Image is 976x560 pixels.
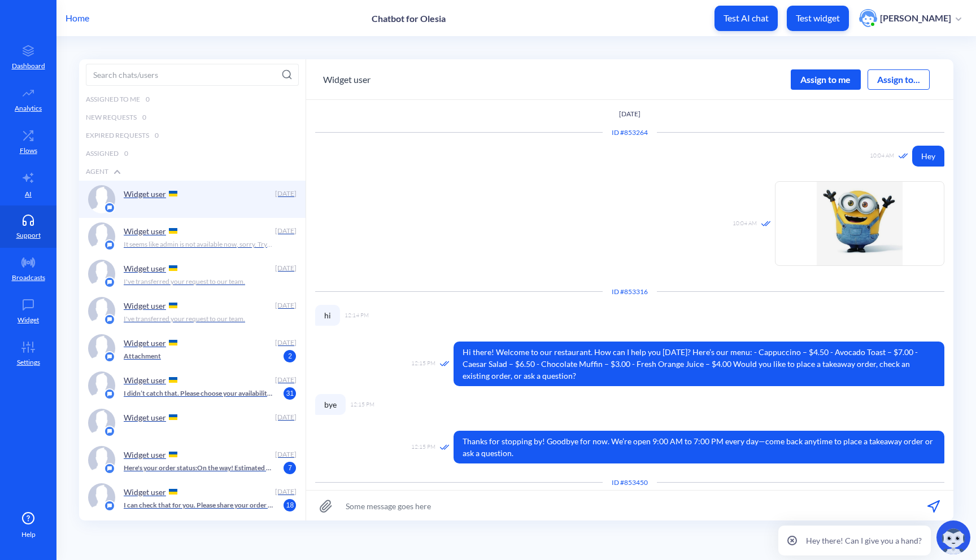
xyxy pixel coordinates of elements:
a: platform iconWidget user [DATE]Attachment [79,330,306,367]
div: [DATE] [274,449,297,460]
span: 12:15 PM [411,359,435,369]
p: Attachment [124,351,161,361]
div: [DATE] [274,300,297,310]
span: Thanks for stopping by! Goodbye for now. We’re open 9:00 AM to 7:00 PM every day—come back anytim... [454,431,944,463]
p: Widget user [124,450,166,460]
img: UA [169,191,177,196]
img: platform icon [104,426,115,437]
span: 0 [155,130,159,141]
div: Conversation ID [603,128,657,138]
a: platform iconWidget user [DATE] [79,404,306,441]
span: 7 [284,462,296,474]
button: Assign to... [868,69,930,90]
p: Widget user [124,264,166,273]
p: Widget user [124,301,166,310]
p: Widget user [124,338,166,348]
img: platform icon [104,351,115,362]
img: platform icon [104,314,115,325]
span: Hey [912,146,944,167]
img: platform icon [104,277,115,288]
div: [DATE] [274,189,297,199]
p: Widget user [124,487,166,497]
span: 10:04 AM [870,151,894,161]
img: UA [169,340,177,345]
div: Conversation ID [603,287,657,297]
p: [PERSON_NAME] [880,12,951,24]
span: 10:04 AM [733,219,757,229]
div: [DATE] [274,263,297,273]
img: UA [169,489,177,495]
a: platform iconWidget user [DATE] [79,181,306,218]
a: platform iconWidget user [DATE]I've transferred your request to our team. [79,292,306,330]
p: I didn’t catch that. Please choose your availability: part-time or full-time. [124,388,273,399]
p: It seems like admin is not available now, sorry. Try again during our business hours (9 a.m. - 7 ... [124,239,273,250]
div: [DATE] [274,338,297,348]
a: platform iconWidget user [DATE]It seems like admin is not available now, sorry. Try again during ... [79,218,306,255]
img: UA [169,377,177,383]
span: Hi there! Welcome to our restaurant. How can I help you [DATE]? Here’s our menu: - Cappuccino – $... [454,342,944,386]
p: I can check that for you. Please share your order ID. [124,500,273,510]
input: Some message goes here [306,491,953,521]
p: Test widget [796,12,840,24]
div: Conversation ID [603,478,657,488]
div: Expired Requests [79,126,306,145]
p: Analytics [15,103,42,113]
div: [DATE] [274,412,297,422]
p: Widget user [124,226,166,236]
p: [DATE] [315,109,944,119]
a: platform iconWidget user [DATE]I can check that for you. Please share your order ID. [79,479,306,516]
span: 18 [284,499,296,511]
button: Widget user [323,73,371,86]
div: [DATE] [274,487,297,497]
p: Home [66,11,89,25]
button: user photo[PERSON_NAME] [853,8,967,28]
a: platform iconWidget user [DATE]Here's your order status:On the way! Estimated pick up time: [DATE... [79,441,306,479]
p: Widget user [124,375,166,385]
p: Widget user [124,189,166,199]
img: UA [169,265,177,271]
button: Test AI chat [714,6,778,31]
p: Chatbot for Olesia [372,13,446,24]
p: Widget [18,315,39,325]
p: Dashboard [12,61,45,71]
span: 12:15 PM [350,400,374,409]
img: user photo [859,9,877,27]
p: Widget user [124,413,166,422]
div: New Requests [79,108,306,126]
img: platform icon [104,388,115,400]
span: 0 [142,112,146,123]
span: Help [21,530,36,540]
div: [DATE] [274,226,297,236]
img: platform icon [104,463,115,474]
div: Assigned [79,145,306,163]
img: UA [169,228,177,234]
p: AI [25,189,32,199]
div: Assign to me [791,69,861,90]
p: Support [16,230,41,240]
a: platform iconWidget user [DATE]I've transferred your request to our team. [79,255,306,292]
input: Search chats/users [86,64,299,86]
img: platform icon [104,500,115,511]
p: Hey there! Can I give you a hand? [806,535,922,546]
div: Assigned to me [79,90,306,108]
img: icon [775,181,944,266]
img: platform icon [104,202,115,213]
img: UA [169,414,177,420]
div: [DATE] [274,375,297,385]
img: UA [169,303,177,308]
a: platform iconWidget user [DATE]I didn’t catch that. Please choose your availability: part-time or... [79,367,306,404]
button: Test widget [787,6,849,31]
p: I've transferred your request to our team. [124,277,245,287]
p: Broadcasts [12,273,45,283]
img: copilot-icon.svg [936,520,970,554]
p: Flows [20,146,37,156]
span: bye [315,394,346,415]
p: Settings [17,357,40,368]
p: I've transferred your request to our team. [124,314,245,324]
p: Test AI chat [724,12,769,24]
span: 0 [124,148,128,159]
span: 2 [284,350,296,362]
span: 0 [146,94,150,104]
